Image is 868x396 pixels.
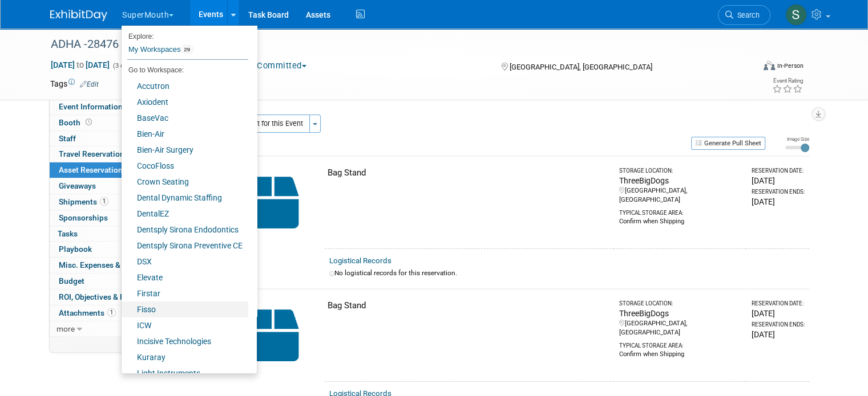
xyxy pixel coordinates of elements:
span: Giveaways [59,181,96,190]
a: Booth [50,115,168,130]
span: to [75,60,86,70]
span: Sponsorships [59,213,108,222]
div: Storage Location: [619,167,741,175]
span: [GEOGRAPHIC_DATA], [GEOGRAPHIC_DATA] [510,63,652,71]
span: 1 [107,308,116,317]
span: ROI, Objectives & ROO [59,292,135,301]
a: Travel Reservations [50,146,168,162]
a: Shipments1 [50,194,168,210]
a: Fisso [122,301,248,317]
span: Travel Reservations [59,149,128,158]
div: [GEOGRAPHIC_DATA], [GEOGRAPHIC_DATA] [619,319,741,337]
div: Typical Storage Area: [619,337,741,350]
button: Generate Pull Sheet [691,137,765,150]
div: Typical Storage Area: [619,205,741,217]
a: Bien-Air [122,126,248,142]
a: CocoFloss [122,158,248,174]
span: 1 [100,197,108,206]
span: Misc. Expenses & Credits [59,260,148,270]
a: Misc. Expenses & Credits [50,258,168,273]
a: Sponsorships [50,210,168,226]
a: Budget [50,273,168,289]
div: Reservation Date: [752,167,805,175]
a: Incisive Technologies [122,333,248,349]
div: Reservation Date: [752,300,805,308]
div: No logistical records for this reservation. [329,268,805,278]
a: Tasks [50,226,168,242]
a: DentalEZ [122,206,248,222]
button: Committed [243,60,311,72]
a: Dental Dynamic Staffing [122,190,248,206]
img: Format-Inperson.png [764,61,775,70]
a: Axiodent [122,94,248,110]
td: Tags [50,78,99,89]
div: Reservation Ends: [752,188,805,196]
div: ThreeBigDogs [619,308,741,319]
a: Staff [50,131,168,146]
li: Go to Workspace: [122,63,248,77]
div: ADHA -28476 -2025 Supermouth [47,34,740,55]
span: Asset Reservations [59,165,141,174]
div: Event Rating [772,78,803,84]
div: Event Format [692,59,804,76]
a: Attachments1 [50,305,168,321]
div: [DATE] [752,196,805,207]
a: Bien-Air Surgery [122,142,248,158]
div: [GEOGRAPHIC_DATA], [GEOGRAPHIC_DATA] [619,186,741,205]
div: ThreeBigDogs [619,175,741,186]
span: more [56,324,75,333]
a: Dentsply Sirona Endodontics [122,222,248,238]
span: Budget [59,276,84,285]
a: Edit [80,80,99,88]
span: Booth [59,118,94,127]
a: DSX [122,254,248,270]
a: Giveaways [50,178,168,194]
a: ROI, Objectives & ROO [50,289,168,305]
span: 29 [180,45,193,54]
a: Dentsply Sirona Preventive CE [122,238,248,254]
img: Capital-Asset-Icon-2.png [226,300,320,371]
div: Bag Stand [328,300,609,312]
span: Playbook [59,244,92,254]
span: Tasks [58,229,78,238]
div: Image Size [785,136,809,142]
img: Capital-Asset-Icon-2.png [226,167,320,238]
a: Logistical Records [329,256,391,265]
div: Bag Stand [328,167,609,179]
div: In-Person [777,62,804,70]
a: Accutron [122,78,248,94]
a: ICW [122,317,248,333]
div: [DATE] [752,329,805,340]
a: Elevate [122,270,248,285]
div: Confirm when Shipping [619,350,741,359]
div: Confirm when Shipping [619,217,741,226]
span: [DATE] [DATE] [50,60,110,70]
img: ExhibitDay [50,10,107,21]
a: Asset Reservations13 [50,162,168,178]
div: Storage Location: [619,300,741,308]
div: [DATE] [752,308,805,319]
li: Explore: [122,30,248,40]
a: Firstar [122,285,248,301]
a: My Workspaces29 [127,40,248,59]
a: Search [718,5,770,25]
div: Reservation Ends: [752,321,805,329]
span: Staff [59,134,76,143]
a: more [50,321,168,337]
span: Attachments [59,308,116,317]
a: Crown Seating [122,174,248,190]
span: (3 days) [112,62,136,70]
span: Booth not reserved yet [83,118,94,126]
span: Shipments [59,197,108,206]
div: [DATE] [752,175,805,186]
a: BaseVac [122,110,248,126]
a: Playbook [50,242,168,257]
a: Event Information [50,99,168,115]
a: Light Instruments [122,365,248,381]
img: Samantha Meyers [785,4,807,26]
span: Search [733,11,760,19]
span: Event Information [59,102,123,111]
a: Kuraray [122,349,248,365]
